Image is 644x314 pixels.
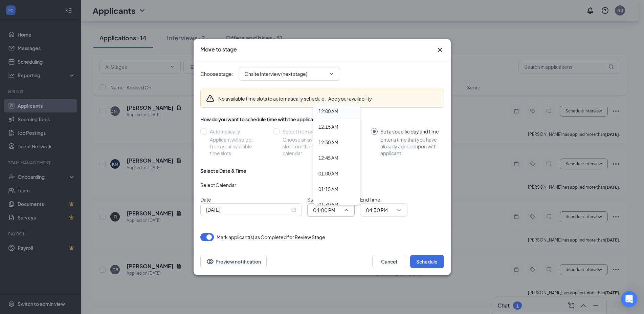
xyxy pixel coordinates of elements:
[217,233,325,241] span: Mark applicant(s) as Completed for Review Stage
[200,46,237,53] h3: Move to stage
[360,196,380,203] span: End Time
[436,46,444,54] svg: Cross
[200,167,246,174] div: Select a Date & Time
[318,185,338,193] div: 01:15 AM
[318,170,338,177] div: 01:00 AM
[200,182,236,188] span: Select Calendar
[200,196,211,203] span: Date
[206,257,214,266] svg: Eye
[200,255,267,268] button: Preview notificationEye
[206,94,214,102] svg: Warning
[318,139,338,146] div: 12:30 AM
[621,291,637,307] div: Open Intercom Messenger
[318,107,338,115] div: 12:00 AM
[410,255,444,268] button: Schedule
[318,201,338,208] div: 01:30 AM
[328,95,372,102] button: Add your availability
[329,71,334,77] svg: ChevronDown
[318,154,338,162] div: 12:45 AM
[313,206,341,214] input: Start time
[396,207,402,213] svg: ChevronDown
[307,196,330,203] span: Start Time
[200,116,444,123] div: How do you want to schedule time with the applicant?
[206,206,290,213] input: Sep 16, 2025
[200,70,233,78] span: Choose stage :
[436,46,444,54] button: Close
[343,207,349,213] svg: ChevronUp
[366,206,394,214] input: End time
[218,95,372,102] div: No available time slots to automatically schedule.
[318,123,338,130] div: 12:15 AM
[372,255,406,268] button: Cancel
